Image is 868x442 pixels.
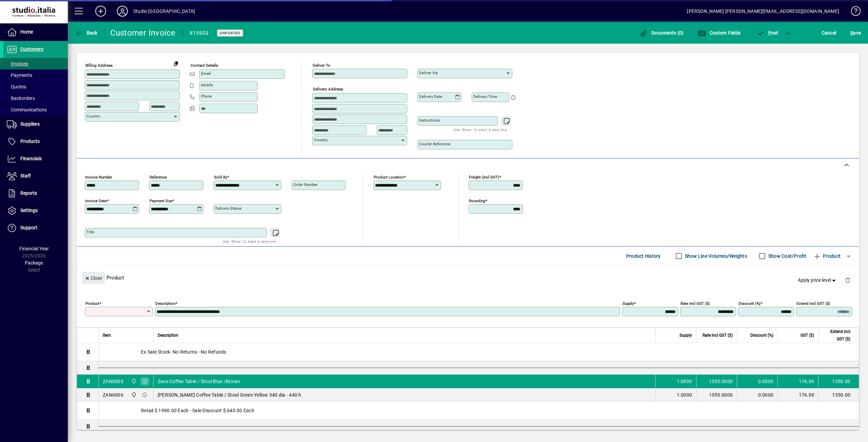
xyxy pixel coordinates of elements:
[798,277,837,284] span: Apply price level
[813,251,841,261] span: Product
[155,301,175,306] mat-label: Description
[626,251,661,261] span: Product History
[3,58,68,69] a: Invoices
[677,378,692,385] span: 1.0000
[3,116,68,133] a: Suppliers
[103,332,111,339] span: Item
[20,173,31,178] span: Staff
[86,230,94,234] mat-label: Title
[85,198,107,203] mat-label: Invoice date
[823,328,850,343] span: Extend incl GST ($)
[150,175,167,180] mat-label: Reference
[850,30,853,36] span: S
[3,168,68,185] a: Staff
[158,378,240,385] span: Zeus Coffee Table / Stool Blue /Brown
[701,378,733,385] div: 1350.0000
[103,392,123,398] div: ZAN6006
[158,392,301,398] span: [PERSON_NAME] Coffee Table / Stool Green Yellow 340 dia - 440 h
[840,272,856,288] button: Delete
[3,81,68,92] a: Quotes
[624,250,664,262] button: Product History
[419,94,442,99] mat-label: Delivery date
[473,94,497,99] mat-label: Delivery time
[171,58,181,69] button: Copy to Delivery address
[640,30,684,36] span: Documents (0)
[112,5,133,17] button: Profile
[820,27,838,39] button: Cancel
[20,225,37,230] span: Support
[110,27,176,38] div: Customer Invoice
[3,185,68,202] a: Reports
[214,175,227,180] mat-label: Sold by
[103,378,123,385] div: ZAN6005
[220,31,240,35] span: Unposted
[7,96,35,101] span: Backorders
[840,277,856,283] app-page-header-button: Delete
[130,378,137,385] span: Nugent Street
[75,30,98,36] span: Back
[850,27,861,38] span: ave
[68,27,105,39] app-page-header-button: Back
[777,375,818,388] td: 176.09
[454,126,507,133] mat-hint: Use 'Enter' to start a new line
[293,182,318,187] mat-label: Order number
[82,272,105,284] button: Close
[701,392,733,398] div: 1350.0000
[90,5,112,17] button: Add
[687,6,839,17] div: [PERSON_NAME] [PERSON_NAME][EMAIL_ADDRESS][DOMAIN_NAME]
[25,260,43,266] span: Package
[680,301,710,306] mat-label: Rate incl GST ($)
[419,70,438,75] mat-label: Deliver via
[696,27,742,39] button: Custom Fields
[677,392,692,398] span: 1.0000
[801,332,814,339] span: GST ($)
[3,219,68,236] a: Support
[19,246,49,251] span: Financial Year
[768,30,771,36] span: P
[223,237,276,245] mat-hint: Use 'Enter' to start a new line
[190,28,209,39] div: #15903
[822,27,836,38] span: Cancel
[7,84,26,89] span: Quotes
[684,253,747,259] label: Show Line Volumes/Weights
[623,301,634,306] mat-label: Supply
[77,265,859,290] div: Product
[80,275,106,281] app-page-header-button: Close
[818,375,859,388] td: 1350.00
[737,388,777,402] td: 0.0000
[756,30,778,36] span: ost
[469,175,499,180] mat-label: Freight (incl GST)
[20,156,42,161] span: Financials
[795,274,840,287] button: Apply price level
[3,69,68,81] a: Payments
[99,343,859,361] div: Ex Sale Stock- No Returns - No Refunds
[679,332,692,339] span: Supply
[753,27,782,39] button: Post
[818,388,859,402] td: 1350.00
[201,71,211,76] mat-label: Email
[750,332,773,339] span: Discount (%)
[20,121,40,127] span: Suppliers
[419,142,450,146] mat-label: Courier Reference
[99,402,859,419] div: Retail $ 1990.00 Each - Sale Discount $ 640.00 Each
[133,6,195,17] div: Studio [GEOGRAPHIC_DATA]
[3,92,68,104] a: Backorders
[73,27,99,39] button: Back
[201,83,213,87] mat-label: Mobile
[3,104,68,115] a: Communications
[20,46,43,52] span: Customers
[215,206,241,211] mat-label: Delivery status
[419,118,440,123] mat-label: Instructions
[20,190,37,196] span: Reports
[767,253,806,259] label: Show Cost/Profit
[85,301,99,306] mat-label: Product
[314,138,328,142] mat-label: Country
[3,150,68,167] a: Financials
[469,198,485,203] mat-label: Rounding
[3,24,68,41] a: Home
[158,332,178,339] span: Description
[84,273,102,284] span: Close
[130,391,137,399] span: Nugent Street
[20,29,33,35] span: Home
[737,375,777,388] td: 0.0000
